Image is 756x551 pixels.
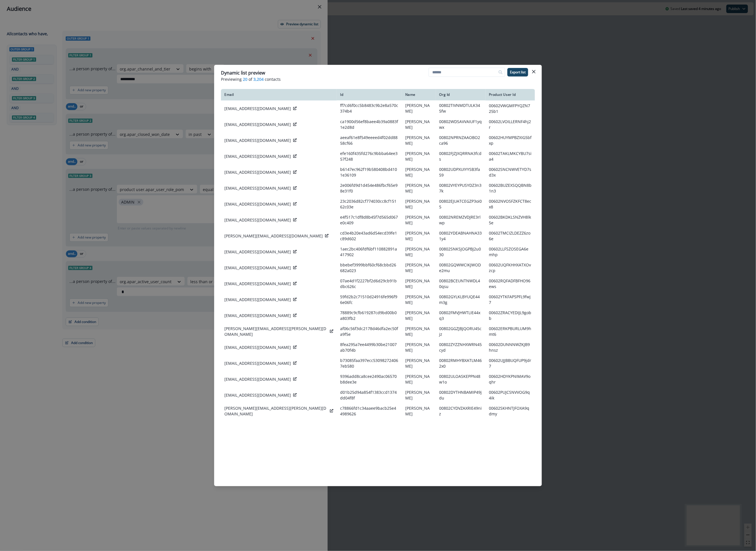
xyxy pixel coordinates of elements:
td: 00802YDEABNAHNA331y4 [436,228,486,244]
span: 20 [243,76,247,82]
p: [PERSON_NAME][EMAIL_ADDRESS][PERSON_NAME][DOMAIN_NAME] [224,326,328,337]
td: [PERSON_NAME] [402,132,436,148]
td: 00802RMHYBXATLM462x0 [436,355,486,371]
p: [EMAIL_ADDRESS][DOMAIN_NAME] [224,361,291,366]
td: 00602BKDKLSNZVH8lk5e [486,212,535,228]
td: aeeaf61e8f549eeeed4f02dd8858cf66 [337,132,402,148]
td: [PERSON_NAME] [402,244,436,260]
p: Export list [510,70,526,74]
td: d01b25d94a854f1383ccd1374dd04f8f [337,387,402,403]
td: [PERSON_NAME] [402,292,436,308]
td: 00802TIVNMDTULK345fw [436,100,486,117]
p: [EMAIL_ADDRESS][DOMAIN_NAME] [224,297,291,303]
p: [EMAIL_ADDRESS][DOMAIN_NAME] [224,313,291,318]
td: 00602ERKPBURLUM9hmt6 [486,324,535,339]
td: 1aec2bc406fdf6bf110882891a417902 [337,244,402,260]
td: 59fd2b2c71510d24916fe996f96e06fc [337,292,402,308]
td: ff7cd6f0cc5b8483c9b2e8a570c374b4 [337,100,402,117]
td: 9396add8ca8cee2490ac06570b8dee3e [337,371,402,387]
td: cd3e4b20e43ad6d54ecd39fe1c89d602 [337,228,402,244]
td: [PERSON_NAME] [402,196,436,212]
button: Close [529,67,538,76]
td: [PERSON_NAME] [402,403,436,419]
td: 00802GYLKLBYUQE44m3g [436,292,486,308]
p: [EMAIL_ADDRESS][DOMAIN_NAME] [224,249,291,255]
td: af06c56f3dc2178d46dfa2ec50fa9f5e [337,324,402,339]
td: 00802GQWWCIKJWODe2mu [436,260,486,276]
td: [PERSON_NAME] [402,324,436,339]
p: Previewing of contacts [221,76,535,82]
td: 00802ULOASKEPPN48w1o [436,371,486,387]
div: Email [224,92,333,97]
span: 3,204 [253,76,264,82]
td: 78889c9cfb619287cd9bd00b0a803fb2 [337,308,402,324]
p: [EMAIL_ADDRESS][DOMAIN_NAME] [224,106,291,111]
button: Export list [507,68,528,76]
td: 00602DUNNNWZKJB9hnsz [486,339,535,355]
td: 00602UJJBBUQFUP9jdr7 [486,355,535,371]
td: 00802CYDVZAXRIE49niz [436,403,486,419]
td: [PERSON_NAME] [402,387,436,403]
td: 23c2036d82cf774030cc8cf15162c03e [337,196,402,212]
div: Name [405,92,433,97]
p: [EMAIL_ADDRESS][DOMAIN_NAME] [224,376,291,382]
td: 00602YTKFAPSPFL9fwj7 [486,292,535,308]
td: 00802FMVJHWTLIE44xq3 [436,308,486,324]
td: 00602RQFADFBFHO96ews [486,276,535,292]
p: [EMAIL_ADDRESS][DOMAIN_NAME] [224,169,291,175]
td: 00802WDSAVVAIUF1yqwx [436,117,486,132]
td: [PERSON_NAME] [402,260,436,276]
td: 00802EJUATCEGZP3oi05 [436,196,486,212]
p: [EMAIL_ADDRESS][DOMAIN_NAME] [224,185,291,191]
p: [EMAIL_ADDRESS][DOMAIN_NAME] [224,122,291,127]
td: [PERSON_NAME] [402,371,436,387]
td: 00802VYEYPUSYDZ3n37k [436,180,486,196]
td: 00802DYTHNBAMIP49jdu [436,387,486,403]
td: [PERSON_NAME] [402,100,436,117]
td: 00602LVOILLERNF4hj2r [486,117,535,132]
td: 00802GGZJBJQORU45cjz [436,324,486,339]
td: 07ae4d1f2227bf2d6d29cb91bdbc626c [337,276,402,292]
td: [PERSON_NAME] [402,117,436,132]
td: 00802NREMZVDJRE3rlwp [436,212,486,228]
td: efe160f435fd276c9bbba64ee357f248 [337,148,402,164]
td: 00802UDPXUIYYSB3fa59 [436,164,486,180]
td: [PERSON_NAME] [402,355,436,371]
td: 00602BUZEXSQQBN8b1n3 [486,180,535,196]
td: 00602HDYKPNIMAV9oqhr [486,371,535,387]
td: 00602VWGMFPYQZN725b1 [486,100,535,117]
td: 00602UQFKHHXATXOvzcp [486,260,535,276]
div: Org Id [439,92,482,97]
p: [EMAIL_ADDRESS][DOMAIN_NAME] [224,281,291,287]
td: 00802ZYZZNHXWRN45cyd [436,339,486,355]
td: 00602NVOSFZKFCT8ecx8 [486,196,535,212]
td: b6147ec962f19b580408bd4101e36109 [337,164,402,180]
td: c78866fd1c34aaee9bacb25e44989626 [337,403,402,419]
td: [PERSON_NAME] [402,148,436,164]
p: Dynamic list preview [221,69,265,76]
td: 00602HUYMPBZXIG5bfxp [486,132,535,148]
p: [PERSON_NAME][EMAIL_ADDRESS][DOMAIN_NAME] [224,233,323,239]
td: [PERSON_NAME] [402,180,436,196]
td: [PERSON_NAME] [402,308,436,324]
td: e4f517c1df8d8b45f7d565d067e0c409 [337,212,402,228]
td: bbebef3999bbf60cf68cbbd26682a023 [337,260,402,276]
p: [EMAIL_ADDRESS][DOMAIN_NAME] [224,217,291,223]
td: b73085faa397ecc530982724067eb580 [337,355,402,371]
td: [PERSON_NAME] [402,212,436,228]
td: 00602SNCNWVETYD7sd3x [486,164,535,180]
td: [PERSON_NAME] [402,164,436,180]
p: [PERSON_NAME][EMAIL_ADDRESS][PERSON_NAME][DOMAIN_NAME] [224,405,328,417]
td: 00802BCEUNTNWDL40qsu [436,276,486,292]
td: 00802NPRNZAAOBO2ca96 [436,132,486,148]
td: 00602TAKLMKCYBU7sia4 [486,148,535,164]
td: 2e006fd9d1d454e486fbcf65e98e31f0 [337,180,402,196]
td: 00802SNKSJOGPBJ2u030 [436,244,486,260]
td: [PERSON_NAME] [402,228,436,244]
p: [EMAIL_ADDRESS][DOMAIN_NAME] [224,265,291,271]
td: [PERSON_NAME] [402,276,436,292]
div: Id [340,92,398,97]
p: [EMAIL_ADDRESS][DOMAIN_NAME] [224,138,291,143]
td: [PERSON_NAME] [402,339,436,355]
td: ca1900d56ef8baee4b39a0883f1e2d8d [337,117,402,132]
